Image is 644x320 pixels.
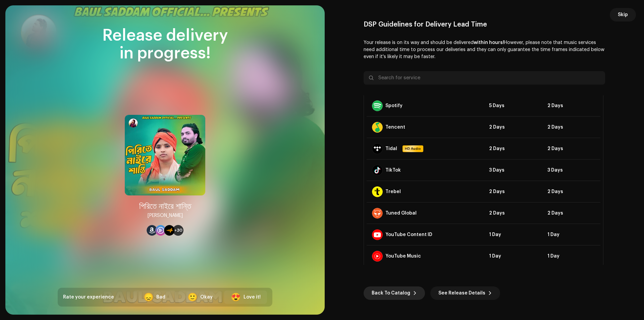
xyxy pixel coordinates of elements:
td: 1 Day [542,224,600,245]
td: 1 Day [484,224,542,245]
td: 2 Days [542,95,600,117]
div: Bad [156,294,165,301]
div: পিরিতে নাইরে শান্তি [139,201,191,212]
b: within hours! [474,40,504,45]
span: Rate your experience [63,295,114,300]
td: 5 Days [484,95,542,117]
div: YouTube Content ID [385,232,432,237]
div: TikTok [385,168,401,173]
span: HD Audio [403,146,423,151]
div: Spotify [385,103,402,108]
td: 3 Days [484,159,542,181]
td: 1 Day [542,245,600,267]
td: 2 Days [542,117,600,138]
td: 2 Days [542,138,600,159]
div: Tencent [385,125,405,130]
div: 😍 [231,293,241,301]
p: Your release is on its way and should be delivered However, please note that music services need ... [364,39,605,60]
div: Okay [200,294,213,301]
div: Tuned Global [385,211,417,216]
td: 1 Day [484,245,542,267]
div: [PERSON_NAME] [148,212,183,220]
button: Back To Catalog [364,286,425,300]
div: YouTube Music [385,254,421,259]
input: Search for service [364,71,605,85]
div: 😞 [144,293,154,301]
td: 2 Days [484,181,542,202]
div: 🙂 [187,293,198,301]
span: Back To Catalog [372,286,410,300]
button: See Release Details [430,286,500,300]
td: 2 Days [484,138,542,159]
td: 2 Days [484,202,542,224]
span: See Release Details [438,286,485,300]
div: Trebel [385,189,401,194]
div: Love it! [244,294,261,301]
td: 2 Days [542,181,600,202]
td: 2 Days [484,117,542,138]
span: +30 [174,228,182,233]
div: Tidal [385,146,397,151]
span: Skip [618,8,628,21]
button: Skip [610,8,636,21]
div: Release delivery in progress! [58,27,272,62]
td: 2 Days [542,202,600,224]
img: 47cba9b9-b808-46c5-8775-42bc183ae6f6 [125,115,205,195]
td: 3 Days [542,159,600,181]
div: DSP Guidelines for Delivery Lead Time [364,20,605,29]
